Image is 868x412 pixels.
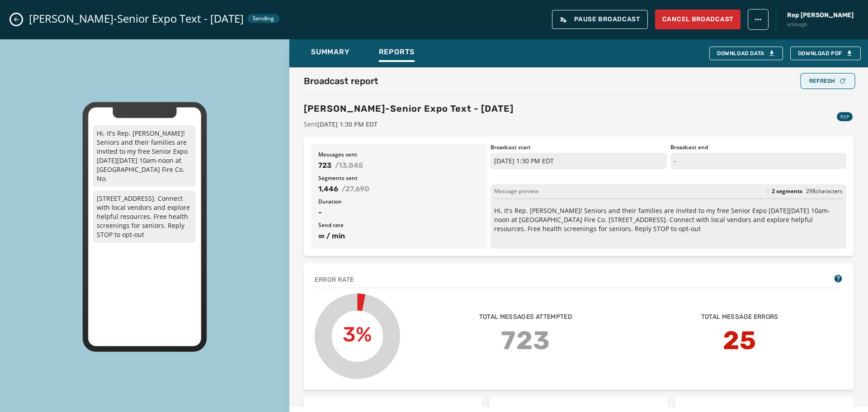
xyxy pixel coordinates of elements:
[790,47,861,60] button: Download PDF
[29,11,244,26] span: [PERSON_NAME]-Senior Expo Text - [DATE]
[479,313,572,322] span: Total messages attempted
[318,231,480,242] span: ∞ / min
[343,322,372,346] text: 3%
[304,43,357,64] button: Summary
[501,322,550,360] span: 723
[372,43,422,64] button: Reports
[318,175,480,182] span: Segments sent
[494,188,538,195] span: Message preview
[709,47,783,60] button: Download Data
[318,207,480,218] span: -
[304,102,514,115] h3: [PERSON_NAME]-Senior Expo Text - [DATE]
[315,275,354,284] span: Error rate
[93,190,195,243] p: [STREET_ADDRESS]. Connect with local vendors and explore helpful resources. Free health screening...
[662,15,733,24] span: Cancel Broadcast
[787,21,854,28] span: ix54oqjb
[494,206,843,233] p: Hi, it's Rep. [PERSON_NAME]! Seniors and their families are invited to my free Senior Expo [DATE]...
[723,322,757,360] span: 25
[318,160,331,171] span: 723
[717,50,775,57] div: Download Data
[655,9,741,29] button: Cancel Broadcast
[748,9,769,30] button: broadcast action menu
[318,198,480,205] span: Duration
[93,125,195,187] p: Hi, it's Rep. [PERSON_NAME]! Seniors and their families are invited to my free Senior Expo [DATE]...
[802,75,854,87] button: Refresh
[772,188,802,195] span: 2 segments
[670,153,846,169] p: -
[253,15,274,22] span: Sending
[560,16,640,23] span: Pause Broadcast
[379,47,415,57] span: Reports
[701,313,778,322] span: Total message errors
[304,75,378,87] h2: Broadcast report
[552,10,648,29] button: Pause Broadcast
[335,160,363,171] span: / 13,845
[342,184,369,194] span: / 27,690
[317,120,377,128] span: [DATE] 1:30 PM EDT
[806,187,843,195] span: 298 characters
[491,153,666,169] p: [DATE] 1:30 PM EDT
[837,112,853,121] div: P2P
[798,50,853,57] span: Download PDF
[304,120,377,128] span: Sent
[670,144,846,151] span: Broadcast end
[318,222,480,229] span: Send rate
[311,47,350,57] span: Summary
[787,11,854,20] span: Rep [PERSON_NAME]
[809,77,846,85] div: Refresh
[318,151,480,158] span: Messages sent
[318,184,338,194] span: 1,446
[491,144,666,151] span: Broadcast start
